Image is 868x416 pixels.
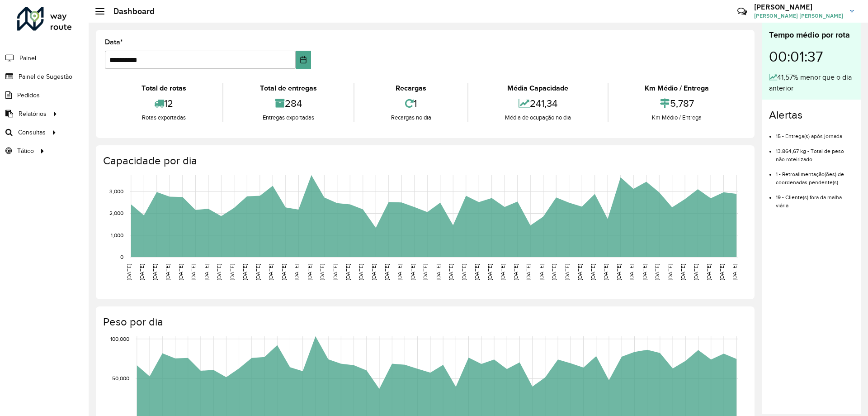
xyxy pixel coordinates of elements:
text: [DATE] [371,264,377,280]
text: 2,000 [109,210,123,216]
span: Tático [17,146,34,156]
div: Média Capacidade [471,83,605,94]
text: 50,000 [112,376,129,382]
text: [DATE] [268,264,274,280]
text: [DATE] [500,264,505,280]
text: [DATE] [165,264,170,280]
text: 3,000 [109,188,123,194]
text: [DATE] [706,264,712,280]
div: 00:01:37 [769,41,854,72]
text: [DATE] [448,264,454,280]
h4: Alertas [769,109,854,122]
text: [DATE] [577,264,583,280]
text: [DATE] [616,264,622,280]
div: 241,34 [471,94,605,113]
h4: Peso por dia [103,316,745,329]
div: Recargas [357,83,465,94]
label: Data [105,37,123,48]
div: 284 [226,94,351,113]
text: [DATE] [642,264,647,280]
text: [DATE] [332,264,338,280]
text: [DATE] [719,264,725,280]
text: [DATE] [513,264,519,280]
div: Recargas no dia [357,113,465,122]
text: [DATE] [345,264,351,280]
text: [DATE] [564,264,570,280]
text: [DATE] [538,264,544,280]
text: [DATE] [139,264,145,280]
div: Total de rotas [107,83,220,94]
text: [DATE] [693,264,699,280]
div: Total de entregas [226,83,351,94]
div: Rotas exportadas [107,113,220,122]
text: [DATE] [242,264,248,280]
text: [DATE] [410,264,415,280]
div: Média de ocupação no dia [471,113,605,122]
text: [DATE] [396,264,402,280]
li: 1 - Retroalimentação(ões) de coordenadas pendente(s) [776,163,854,186]
text: [DATE] [422,264,428,280]
span: Painel [19,53,36,63]
text: [DATE] [293,264,299,280]
li: 19 - Cliente(s) fora da malha viária [776,186,854,210]
div: 41,57% menor que o dia anterior [769,72,854,94]
div: 12 [107,94,220,113]
text: 100,000 [110,336,129,342]
h2: Dashboard [104,6,155,16]
text: [DATE] [126,264,132,280]
text: [DATE] [435,264,441,280]
text: 1,000 [111,232,123,238]
h4: Capacidade por dia [103,154,745,167]
button: Choose Date [296,51,311,69]
div: 1 [357,94,465,113]
text: [DATE] [281,264,287,280]
div: Tempo médio por rota [769,29,854,41]
text: [DATE] [152,264,158,280]
text: [DATE] [307,264,312,280]
text: [DATE] [525,264,531,280]
text: [DATE] [551,264,557,280]
text: [DATE] [667,264,673,280]
div: Km Médio / Entrega [611,83,743,94]
div: Km Médio / Entrega [611,113,743,122]
div: Entregas exportadas [226,113,351,122]
text: [DATE] [190,264,196,280]
li: 15 - Entrega(s) após jornada [776,125,854,140]
text: [DATE] [461,264,467,280]
text: [DATE] [178,264,184,280]
text: [DATE] [680,264,686,280]
text: [DATE] [203,264,209,280]
text: [DATE] [474,264,480,280]
text: [DATE] [731,264,737,280]
div: 5,787 [611,94,743,113]
text: [DATE] [358,264,364,280]
text: 0 [120,254,123,260]
a: Contato Rápido [732,2,752,21]
text: [DATE] [255,264,261,280]
text: [DATE] [654,264,660,280]
text: [DATE] [603,264,609,280]
h3: [PERSON_NAME] [754,3,843,11]
text: [DATE] [487,264,493,280]
text: [DATE] [229,264,235,280]
span: Painel de Sugestão [19,72,72,81]
text: [DATE] [628,264,634,280]
span: [PERSON_NAME] [PERSON_NAME] [754,12,843,20]
span: Pedidos [17,91,40,100]
text: [DATE] [590,264,596,280]
span: Relatórios [19,109,47,119]
text: [DATE] [319,264,325,280]
li: 13.864,67 kg - Total de peso não roteirizado [776,140,854,163]
text: [DATE] [384,264,390,280]
text: [DATE] [216,264,222,280]
span: Consultas [18,128,46,137]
